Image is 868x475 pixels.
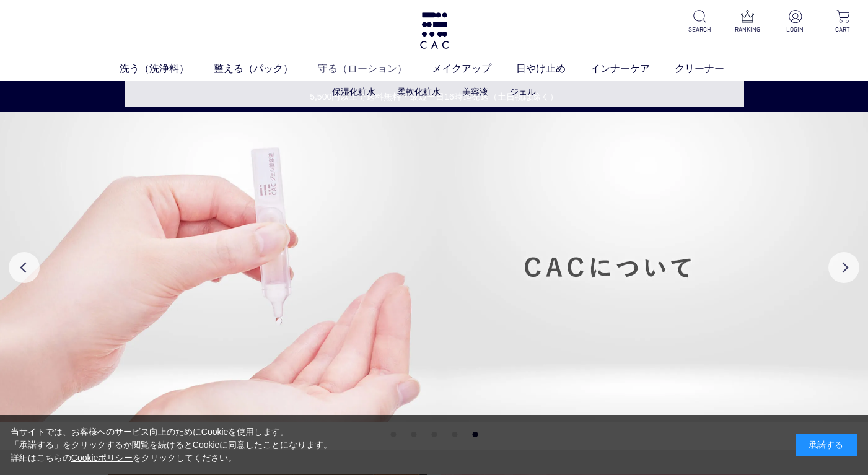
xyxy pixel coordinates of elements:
[1,90,867,103] a: 5,500円以上で送料無料・最短当日16時迄発送（土日祝は除く）
[120,61,214,76] a: 洗う（洗浄料）
[516,61,590,76] a: 日やけ止め
[11,425,333,464] div: 当サイトでは、お客様へのサービス向上のためにCookieを使用します。 「承諾する」をクリックするか閲覧を続けるとCookieに同意したことになります。 詳細はこちらの をクリックしてください。
[418,12,450,49] img: logo
[685,25,715,34] p: SEARCH
[732,25,763,34] p: RANKING
[318,61,432,76] a: 守る（ローション）
[462,87,488,97] a: 美容液
[675,61,749,76] a: クリーナー
[9,252,40,283] button: Previous
[685,10,715,34] a: SEARCH
[828,25,858,34] p: CART
[780,25,810,34] p: LOGIN
[732,10,763,34] a: RANKING
[510,87,536,97] a: ジェル
[214,61,318,76] a: 整える（パック）
[332,87,375,97] a: 保湿化粧水
[397,87,441,97] a: 柔軟化粧水
[780,10,810,34] a: LOGIN
[432,61,516,76] a: メイクアップ
[796,434,857,456] div: 承諾する
[590,61,675,76] a: インナーケア
[71,453,133,463] a: Cookieポリシー
[828,252,859,283] button: Next
[828,10,858,34] a: CART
